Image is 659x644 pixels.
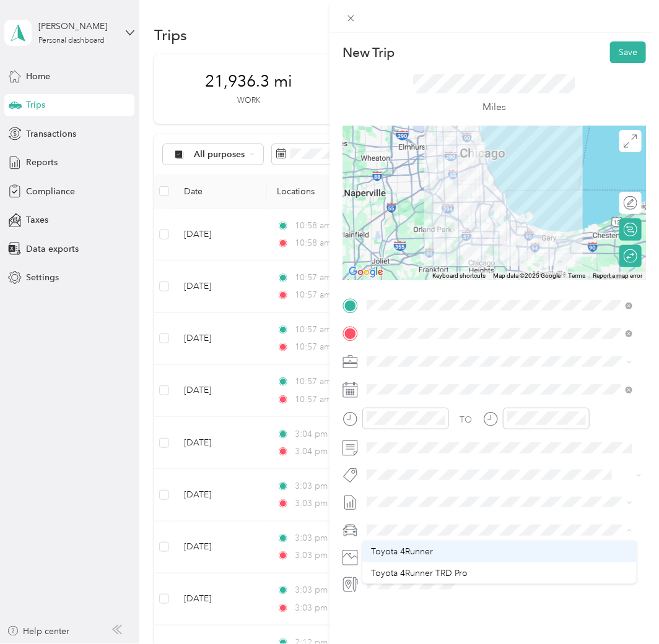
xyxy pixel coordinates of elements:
span: Toyota 4Runner TRD Pro [371,568,468,578]
a: Terms (opens in new tab) [568,272,585,279]
div: TO [460,413,473,426]
iframe: Everlance-gr Chat Button Frame [590,575,659,644]
a: Report a map error [593,272,642,279]
span: Map data ©2025 Google [493,272,561,279]
p: New Trip [343,44,395,61]
img: Google [346,264,386,280]
p: Miles [482,100,506,115]
button: Keyboard shortcuts [432,272,486,280]
button: Save [610,41,646,63]
a: Open this area in Google Maps (opens a new window) [346,264,386,280]
span: Toyota 4Runner [371,546,433,557]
